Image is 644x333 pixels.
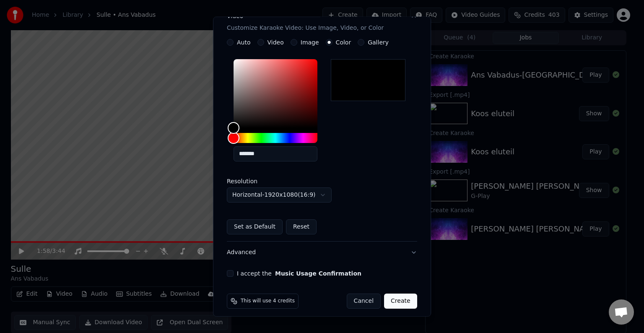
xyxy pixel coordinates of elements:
[368,39,389,45] label: Gallery
[227,39,417,241] div: VideoCustomize Karaoke Video: Use Image, Video, or Color
[227,178,311,184] label: Resolution
[384,294,417,309] button: Create
[347,294,381,309] button: Cancel
[336,39,351,45] label: Color
[234,133,317,143] div: Hue
[234,59,317,128] div: Color
[227,219,283,234] button: Set as Default
[301,39,319,45] label: Image
[237,271,361,276] label: I accept the
[286,219,317,234] button: Reset
[227,24,384,32] p: Customize Karaoke Video: Use Image, Video, or Color
[275,271,361,276] button: I accept the
[241,298,295,304] span: This will use 4 credits
[227,242,417,263] button: Advanced
[267,39,284,45] label: Video
[237,39,251,45] label: Auto
[227,5,417,39] button: VideoCustomize Karaoke Video: Use Image, Video, or Color
[227,12,384,32] div: Video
